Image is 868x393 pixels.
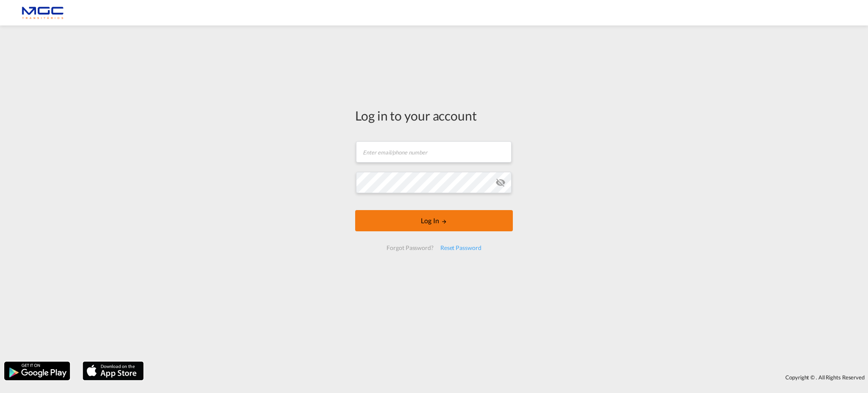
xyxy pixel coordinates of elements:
[82,361,145,381] img: apple.png
[355,107,513,124] div: Log in to your account
[3,361,71,381] img: google.png
[355,210,513,231] button: LOGIN
[437,240,485,255] div: Reset Password
[356,141,512,163] input: Enter email/phone number
[383,240,437,255] div: Forgot Password?
[148,370,868,385] div: Copyright © . All Rights Reserved
[13,3,70,22] img: 92835000d1c111ee8b33af35afdd26c7.png
[495,177,506,188] md-icon: icon-eye-off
